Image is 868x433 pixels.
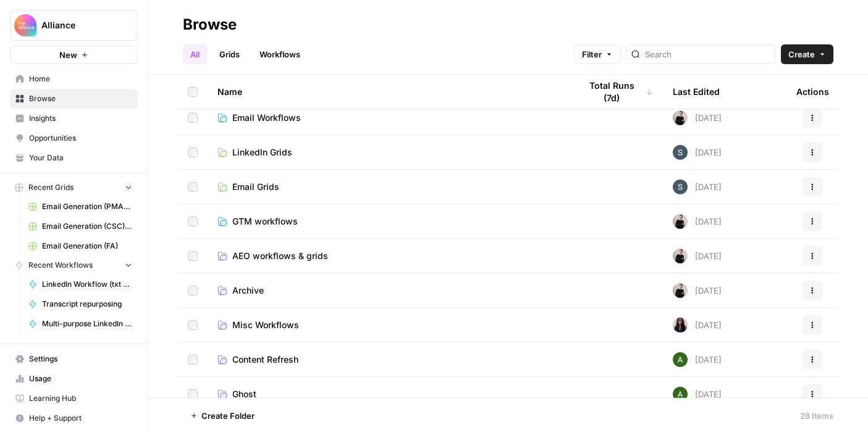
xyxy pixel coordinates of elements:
[10,408,138,428] button: Help + Support
[673,75,720,109] div: Last Edited
[217,250,560,262] a: AEO workflows & grids
[673,110,688,125] img: rzyuksnmva7rad5cmpd7k6b2ndco
[10,178,138,197] button: Recent Grids
[217,319,560,331] a: Misc Workflows
[673,145,688,160] img: bo6gwtk78bbxl6expmw5g49788i4
[23,294,138,314] a: Transcript repurposing
[23,236,138,256] a: Email Generation (FA)
[673,249,722,263] div: [DATE]
[232,146,292,159] span: LinkedIn Grids
[10,10,138,41] button: Workspace: Alliance
[201,410,255,422] span: Create Folder
[673,387,688,402] img: d65nc20463hou62czyfowuui0u3g
[23,216,138,236] a: Email Generation (CSC) - old do not use
[29,133,132,144] span: Opportunities
[232,181,279,193] span: Email Grids
[42,221,132,232] span: Email Generation (CSC) - old do not use
[252,44,308,64] a: Workflows
[183,406,262,426] button: Create Folder
[41,19,116,31] span: Alliance
[800,410,833,422] div: 28 Items
[574,44,621,64] button: Filter
[29,373,132,384] span: Usage
[10,256,138,274] button: Recent Workflows
[781,44,833,64] button: Create
[10,349,138,369] a: Settings
[232,319,299,331] span: Misc Workflows
[10,128,138,148] a: Opportunities
[673,352,722,367] div: [DATE]
[10,109,138,128] a: Insights
[232,215,298,228] span: GTM workflows
[232,250,328,262] span: AEO workflows & grids
[673,318,722,332] div: [DATE]
[42,279,132,290] span: LinkedIn Workflow (txt files)
[10,69,138,89] a: Home
[183,15,237,35] div: Browse
[673,249,688,263] img: rzyuksnmva7rad5cmpd7k6b2ndco
[28,182,74,193] span: Recent Grids
[645,48,770,60] input: Search
[232,353,298,366] span: Content Refresh
[28,260,93,271] span: Recent Workflows
[42,299,132,310] span: Transcript repurposing
[217,353,560,366] a: Content Refresh
[673,214,722,229] div: [DATE]
[582,48,602,60] span: Filter
[10,369,138,389] a: Usage
[10,46,138,64] button: New
[217,388,560,400] a: Ghost
[217,75,560,109] div: Name
[23,274,138,294] a: LinkedIn Workflow (txt files)
[217,284,560,297] a: Archive
[217,146,560,159] a: LinkedIn Grids
[796,75,829,109] div: Actions
[232,284,264,297] span: Archive
[673,145,722,160] div: [DATE]
[217,215,560,228] a: GTM workflows
[29,413,132,424] span: Help + Support
[29,393,132,404] span: Learning Hub
[183,44,207,64] a: All
[673,214,688,229] img: rzyuksnmva7rad5cmpd7k6b2ndco
[29,353,132,365] span: Settings
[217,112,560,124] a: Email Workflows
[212,44,247,64] a: Grids
[29,113,132,124] span: Insights
[217,181,560,193] a: Email Grids
[673,283,722,298] div: [DATE]
[788,48,815,60] span: Create
[59,49,77,61] span: New
[232,388,256,400] span: Ghost
[14,14,36,36] img: Alliance Logo
[673,110,722,125] div: [DATE]
[673,179,722,194] div: [DATE]
[42,318,132,329] span: Multi-purpose LinkedIn Workflow
[580,75,653,109] div: Total Runs (7d)
[23,197,138,216] a: Email Generation (PMA) - OLD
[673,179,688,194] img: bo6gwtk78bbxl6expmw5g49788i4
[29,93,132,104] span: Browse
[29,152,132,163] span: Your Data
[673,387,722,402] div: [DATE]
[673,318,688,332] img: rox323kbkgutb4wcij4krxobkpon
[10,148,138,168] a: Your Data
[232,112,301,124] span: Email Workflows
[673,352,688,367] img: d65nc20463hou62czyfowuui0u3g
[23,314,138,334] a: Multi-purpose LinkedIn Workflow
[29,73,132,85] span: Home
[42,201,132,212] span: Email Generation (PMA) - OLD
[10,89,138,109] a: Browse
[42,241,132,252] span: Email Generation (FA)
[10,389,138,408] a: Learning Hub
[673,283,688,298] img: rzyuksnmva7rad5cmpd7k6b2ndco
